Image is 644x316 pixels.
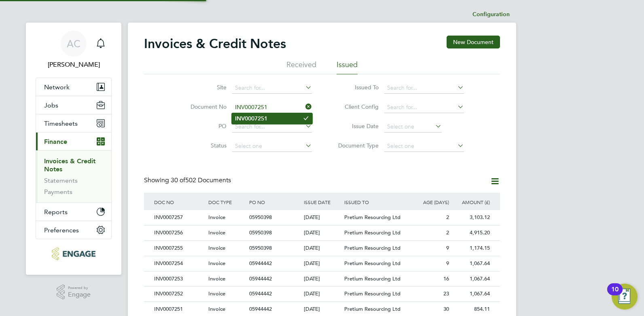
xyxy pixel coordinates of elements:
div: PO NO [247,193,301,211]
span: 05950398 [249,229,272,236]
div: DOC NO [152,193,206,211]
span: Invoice [208,229,225,236]
div: 1,174.15 [451,241,492,256]
span: Invoice [208,305,225,312]
span: Powered by [68,284,91,291]
div: [DATE] [302,210,343,225]
div: 1,067.64 [451,256,492,271]
div: INV0007254 [152,256,206,271]
button: Jobs [36,96,111,114]
a: Go to home page [36,247,112,260]
div: AGE (DAYS) [410,193,451,211]
label: Document No [180,103,227,110]
button: Finance [36,133,111,150]
div: DOC TYPE [206,193,247,211]
span: Pretium Resourcing Ltd [344,229,400,236]
div: ISSUED TO [342,193,410,211]
div: 1,067.64 [451,287,492,301]
span: Invoice [208,275,225,282]
div: [DATE] [302,241,343,256]
input: Search for... [232,82,312,94]
label: Issue Date [332,122,379,130]
span: 9 [446,244,449,251]
input: Search for... [384,102,464,113]
b: INV0007251 [235,115,267,122]
input: Search for... [232,121,312,133]
span: Network [44,83,70,91]
a: AC[PERSON_NAME] [36,31,112,70]
button: New Document [447,36,500,48]
span: Andy Crow [36,60,112,70]
input: Select one [232,141,312,152]
span: Invoice [208,260,225,267]
div: INV0007255 [152,241,206,256]
a: Payments [44,188,72,196]
span: Pretium Resourcing Ltd [344,290,400,297]
div: [DATE] [302,287,343,301]
div: AMOUNT (£) [451,193,492,211]
nav: Main navigation [26,23,121,275]
span: Jobs [44,101,58,109]
span: 2 [446,229,449,236]
a: Invoices & Credit Notes [44,157,95,173]
span: 05944442 [249,305,272,312]
span: Preferences [44,226,79,234]
div: 4,915.20 [451,225,492,240]
span: Invoice [208,244,225,251]
span: Pretium Resourcing Ltd [344,260,400,267]
span: 502 Documents [171,176,231,184]
span: 16 [443,275,449,282]
div: INV0007257 [152,210,206,225]
div: Showing [144,176,233,185]
span: 05950398 [249,244,272,251]
div: 10 [611,289,619,300]
button: Network [36,78,111,96]
span: Pretium Resourcing Ltd [344,244,400,251]
span: Timesheets [44,120,78,127]
label: Site [180,84,227,91]
button: Timesheets [36,114,111,132]
span: Reports [44,208,68,216]
div: ISSUE DATE [302,193,343,211]
input: Search for... [384,82,464,94]
div: 1,067.64 [451,272,492,287]
span: 9 [446,260,449,267]
div: [DATE] [302,225,343,240]
input: Select one [384,121,442,133]
label: Issued To [332,84,379,91]
label: PO [180,122,227,130]
h2: Invoices & Credit Notes [144,36,286,52]
span: 23 [443,290,449,297]
input: Select one [384,141,464,152]
button: Open Resource Center, 10 new notifications [612,284,638,310]
a: Statements [44,177,78,184]
div: [DATE] [302,272,343,287]
label: Status [180,142,227,149]
span: Pretium Resourcing Ltd [344,305,400,312]
li: Configuration [472,6,510,23]
div: INV0007252 [152,287,206,301]
li: Received [286,60,316,74]
span: Engage [68,291,91,298]
button: Preferences [36,221,111,239]
input: Search for... [232,102,312,113]
span: 05944442 [249,260,272,267]
li: Issued [337,60,358,74]
span: 2 [446,214,449,221]
span: Invoice [208,214,225,221]
span: 30 of [171,176,185,184]
div: 3,103.12 [451,210,492,225]
a: Powered byEngage [57,284,91,300]
span: Pretium Resourcing Ltd [344,275,400,282]
div: INV0007256 [152,225,206,240]
span: AC [67,38,80,49]
span: Invoice [208,290,225,297]
span: Pretium Resourcing Ltd [344,214,400,221]
div: [DATE] [302,256,343,271]
span: 05944442 [249,275,272,282]
span: 05950398 [249,214,272,221]
div: Finance [36,150,111,202]
button: Reports [36,203,111,221]
img: morganhunt-logo-retina.png [52,247,95,260]
span: 30 [443,305,449,312]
